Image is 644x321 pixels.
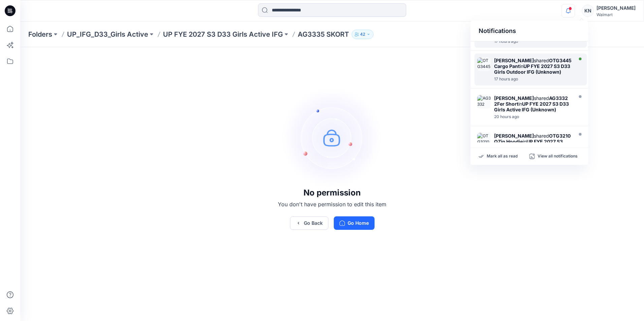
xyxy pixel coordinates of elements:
[487,153,518,159] p: Mark all as read
[494,139,572,150] strong: UP FYE 2027 S3 D33 Girls Outdoor IFG (Unknown)
[360,31,365,38] p: 42
[471,21,588,41] div: Notifications
[67,30,148,39] a: UP_IFG_D33_Girls Active
[28,30,52,39] a: Folders
[477,95,491,109] img: AG3332 2Fer Short
[278,200,386,208] p: You don't have permission to edit this item
[282,87,383,188] img: no-perm.svg
[494,133,572,150] div: shared in
[494,101,569,112] strong: UP FYE 2027 S3 D33 Girls Active IFG (Unknown)
[494,133,571,144] strong: OTG3210 QZip Hoodie
[538,153,578,159] p: View all notifications
[597,12,636,17] div: Walmart
[494,95,534,101] strong: [PERSON_NAME]
[334,216,375,230] button: Go Home
[494,77,572,81] div: Thursday, September 25, 2025 21:03
[278,188,386,198] h3: No permission
[352,30,374,39] button: 42
[494,95,568,107] strong: AG3332 2Fer Short
[298,30,349,39] p: AG3335 SKORT
[494,95,572,112] div: shared in
[494,58,572,75] div: shared in
[494,58,534,63] strong: [PERSON_NAME]
[477,133,491,146] img: OTG3210 QZip Hoodie
[290,216,328,230] button: Go Back
[597,4,636,12] div: [PERSON_NAME]
[494,63,570,75] strong: UP FYE 2027 S3 D33 Girls Outdoor IFG (Unknown)
[582,5,594,17] div: KN
[494,133,534,139] strong: [PERSON_NAME]
[494,58,572,69] strong: OTG3445 Cargo Pant
[494,114,572,119] div: Thursday, September 25, 2025 18:32
[163,30,283,39] a: UP FYE 2027 S3 D33 Girls Active IFG
[494,39,572,44] div: Thursday, September 25, 2025 21:43
[477,58,491,71] img: OTG3445 Cargo Pant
